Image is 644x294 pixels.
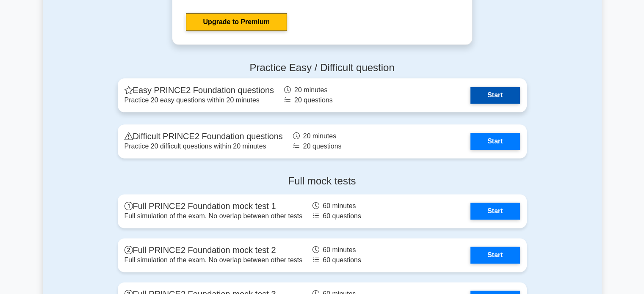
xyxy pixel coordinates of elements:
a: Start [470,87,520,104]
a: Upgrade to Premium [186,13,287,31]
a: Start [470,247,520,264]
h4: Practice Easy / Difficult question [118,62,527,74]
a: Start [470,203,520,220]
a: Start [470,133,520,150]
h4: Full mock tests [118,175,527,187]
